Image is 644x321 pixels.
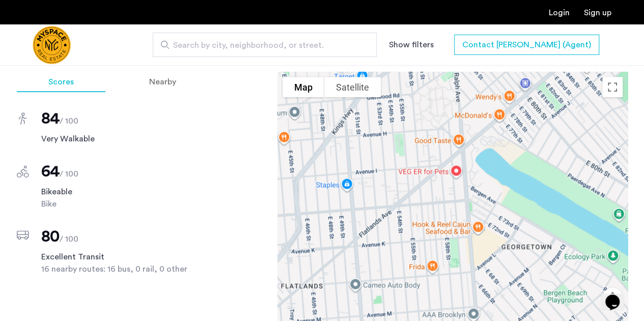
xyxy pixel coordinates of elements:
span: Contact [PERSON_NAME] (Agent) [462,39,591,51]
span: 80 [41,228,60,245]
img: logo [33,26,71,64]
span: Bike [41,198,208,210]
span: / 100 [60,170,78,178]
span: / 100 [60,117,78,125]
a: Registration [584,9,611,17]
span: Search by city, neighborhood, or street. [173,39,352,51]
span: Nearby [149,78,176,86]
button: Show or hide filters [389,39,434,51]
span: / 100 [60,235,78,243]
a: Cazamio Logo [33,26,71,64]
span: Bikeable [41,186,208,198]
button: Show satellite imagery [324,77,381,97]
iframe: chat widget [601,280,634,311]
span: Excellent Transit [41,251,208,263]
button: Toggle fullscreen view [602,77,623,97]
button: button [454,35,599,55]
button: Show street map [283,77,324,97]
span: Scores [48,78,74,86]
img: score [17,165,29,178]
span: Very Walkable [41,133,208,145]
span: 16 nearby routes: 16 bus, 0 rail, 0 other [41,263,208,275]
input: Apartment Search [153,33,377,57]
img: score [17,230,29,240]
img: score [19,112,27,125]
span: 84 [41,110,60,127]
span: 64 [41,163,60,180]
a: Login [549,9,570,17]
